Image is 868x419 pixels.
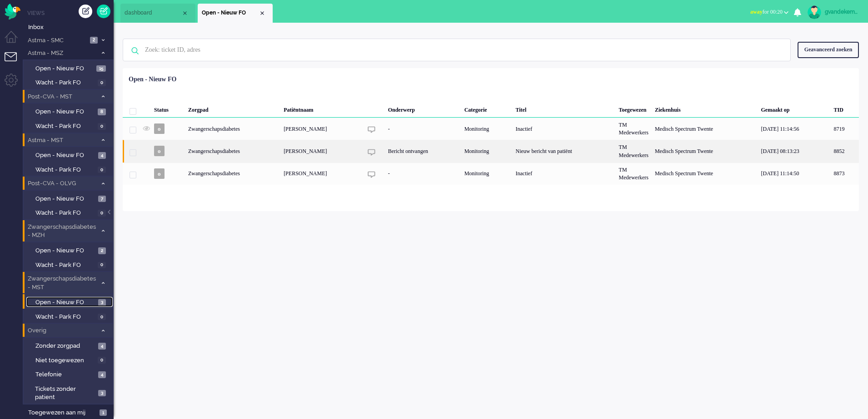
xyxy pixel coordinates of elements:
[26,121,113,131] a: Wacht - Park FO 0
[98,79,106,86] span: 0
[831,163,859,185] div: 8873
[512,99,615,118] div: Titel
[154,123,165,134] span: o
[26,106,113,116] a: Open - Nieuw FO 8
[616,163,652,185] div: TM Medewerkers
[26,245,113,255] a: Open - Nieuw FO 2
[98,247,106,254] span: 2
[831,140,859,162] div: 8852
[368,148,375,156] img: ic_chat_grey.svg
[280,99,362,118] div: Patiëntnaam
[26,275,97,291] span: Zwangerschapsdiabetes - MST
[35,261,95,270] span: Wacht - Park FO
[652,140,758,162] div: Medisch Spectrum Twente
[35,356,95,365] span: Niet toegewezen
[5,31,25,51] li: Dashboard menu
[259,10,266,17] div: Close tab
[831,118,859,140] div: 8719
[98,262,106,269] span: 0
[202,9,259,17] span: Open - Nieuw FO
[368,171,375,178] img: ic_chat_grey.svg
[26,340,113,350] a: Zonder zorgpad 4
[96,65,106,72] span: 15
[26,63,113,73] a: Open - Nieuw FO 15
[461,118,513,140] div: Monitoring
[616,99,652,118] div: Toegewezen
[26,179,97,188] span: Post-CVA - OLVG
[616,118,652,140] div: TM Medewerkers
[185,163,280,185] div: Zwangerschapsdiabetes
[750,9,783,15] span: for 00:20
[151,99,185,118] div: Status
[98,123,106,130] span: 0
[35,385,95,402] span: Tickets zonder patient
[26,22,114,32] a: Inbox
[385,140,461,162] div: Bericht ontvangen
[461,163,513,185] div: Monitoring
[368,126,375,133] img: ic_chat_grey.svg
[198,4,273,23] li: View
[98,343,106,350] span: 4
[35,64,94,73] span: Open - Nieuw FO
[185,118,280,140] div: Zwangerschapsdiabetes
[758,118,831,140] div: [DATE] 11:14:56
[758,140,831,162] div: [DATE] 08:13:23
[26,260,113,270] a: Wacht - Park FO 0
[280,118,362,140] div: [PERSON_NAME]
[758,163,831,185] div: [DATE] 11:14:50
[26,369,113,379] a: Telefonie 4
[123,140,859,162] div: 8852
[616,140,652,162] div: TM Medewerkers
[98,390,106,397] span: 3
[98,108,106,115] span: 8
[512,163,615,185] div: Inactief
[26,297,113,307] a: Open - Nieuw FO 3
[97,5,110,18] a: Quick Ticket
[26,36,87,45] span: Astma - SMC
[138,39,778,61] input: Zoek: ticket ID, adres
[758,99,831,118] div: Gemaakt op
[35,313,95,321] span: Wacht - Park FO
[808,5,821,19] img: avatar
[280,163,362,185] div: [PERSON_NAME]
[26,164,113,174] a: Wacht - Park FO 0
[385,118,461,140] div: -
[98,152,106,159] span: 4
[129,75,176,84] div: Open - Nieuw FO
[35,195,96,203] span: Open - Nieuw FO
[35,298,96,307] span: Open - Nieuw FO
[123,118,859,140] div: 8719
[123,39,147,63] img: ic-search-icon.svg
[26,150,113,160] a: Open - Nieuw FO 4
[5,6,20,13] a: Omnidesk
[35,151,96,160] span: Open - Nieuw FO
[461,140,513,162] div: Monitoring
[35,79,95,87] span: Wacht - Park FO
[181,10,189,17] div: Close tab
[798,42,859,58] div: Geavanceerd zoeken
[26,223,97,240] span: Zwangerschapsdiabetes - MZH
[100,409,107,416] span: 1
[35,342,96,350] span: Zonder zorgpad
[512,140,615,162] div: Nieuw bericht van patiënt
[125,9,181,17] span: dashboard
[385,99,461,118] div: Onderwerp
[35,122,95,131] span: Wacht - Park FO
[35,209,95,217] span: Wacht - Park FO
[154,168,165,179] span: o
[26,326,97,335] span: Overig
[280,140,362,162] div: [PERSON_NAME]
[98,210,106,217] span: 0
[750,9,763,15] span: away
[123,163,859,185] div: 8873
[652,118,758,140] div: Medisch Spectrum Twente
[185,99,280,118] div: Zorgpad
[5,52,25,73] li: Tickets menu
[35,108,95,116] span: Open - Nieuw FO
[825,7,859,16] div: gvandekempe
[652,163,758,185] div: Medisch Spectrum Twente
[27,9,114,17] li: Views
[154,146,165,156] span: o
[26,136,97,145] span: Astma - MST
[185,140,280,162] div: Zwangerschapsdiabetes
